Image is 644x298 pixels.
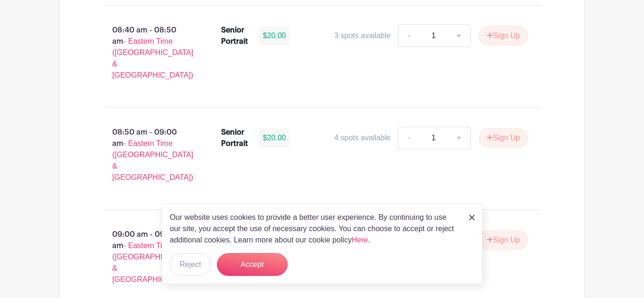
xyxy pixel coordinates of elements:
p: 08:40 am - 08:50 am [90,21,206,85]
a: - [398,24,420,47]
div: $20.00 [259,129,290,147]
p: 09:00 am - 09:10 am [90,225,206,289]
span: - Eastern Time ([GEOGRAPHIC_DATA] & [GEOGRAPHIC_DATA]) [112,37,193,79]
div: Senior Portrait [221,24,248,47]
button: Sign Up [479,26,528,46]
div: Senior Portrait [221,127,248,149]
div: $20.00 [259,26,290,45]
span: - Eastern Time ([GEOGRAPHIC_DATA] & [GEOGRAPHIC_DATA]) [112,242,193,283]
div: 4 spots available [334,132,390,144]
button: Accept [217,253,288,276]
a: + [447,24,471,47]
a: + [447,127,471,149]
div: 3 spots available [334,30,390,41]
p: 08:50 am - 09:00 am [90,123,206,187]
a: - [398,127,420,149]
button: Sign Up [479,230,528,250]
a: Here [352,236,368,244]
button: Sign Up [479,128,528,148]
p: Our website uses cookies to provide a better user experience. By continuing to use our site, you ... [170,212,459,246]
span: - Eastern Time ([GEOGRAPHIC_DATA] & [GEOGRAPHIC_DATA]) [112,139,193,181]
button: Reject [170,253,211,276]
img: close_button-5f87c8562297e5c2d7936805f587ecaba9071eb48480494691a3f1689db116b3.svg [469,215,475,220]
